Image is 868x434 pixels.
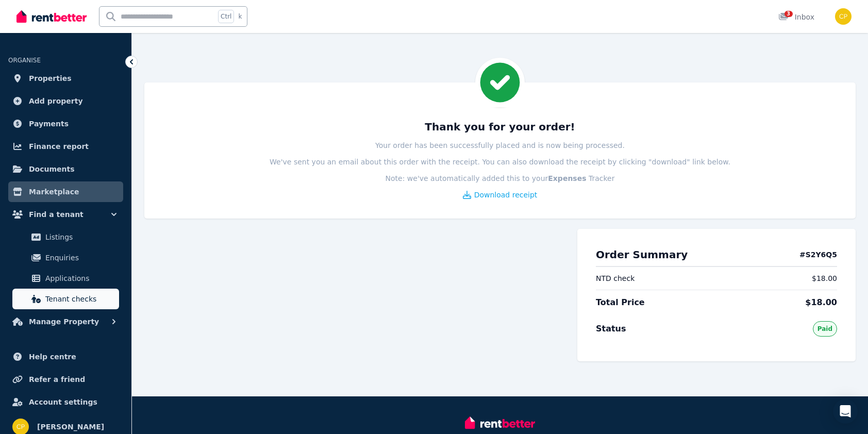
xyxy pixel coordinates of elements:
[12,227,119,247] a: Listings
[29,208,84,221] span: Find a tenant
[596,296,645,309] span: Total Price
[596,273,635,283] span: NTD check
[8,91,123,111] a: Add property
[37,421,104,433] span: [PERSON_NAME]
[218,10,234,23] span: Ctrl
[29,163,75,175] span: Documents
[596,323,626,335] span: Status
[12,289,119,309] a: Tenant checks
[45,272,115,285] span: Applications
[238,12,242,21] span: k
[596,247,688,262] h2: Order Summary
[45,293,115,305] span: Tenant checks
[270,157,730,167] p: We've sent you an email about this order with the receipt. You can also download the receipt by c...
[8,159,123,179] a: Documents
[12,247,119,268] a: Enquiries
[778,12,814,22] div: Inbox
[8,392,123,412] a: Account settings
[8,57,41,64] span: ORGANISE
[8,181,123,202] a: Marketplace
[465,415,535,430] img: RentBetter
[29,118,69,130] span: Payments
[375,140,625,151] p: Your order has been successfully placed and is now being processed.
[805,296,837,309] span: $18.00
[29,315,99,328] span: Manage Property
[386,173,615,183] p: Note: we've automatically added this to your Tracker
[29,186,79,198] span: Marketplace
[8,204,123,225] button: Find a tenant
[8,311,123,332] button: Manage Property
[45,252,115,264] span: Enquiries
[29,140,89,153] span: Finance report
[29,95,83,107] span: Add property
[474,190,538,200] span: Download receipt
[29,72,72,85] span: Properties
[8,369,123,390] a: Refer a friend
[29,373,85,386] span: Refer a friend
[784,11,793,17] span: 3
[45,231,115,243] span: Listings
[8,113,123,134] a: Payments
[425,120,575,134] h3: Thank you for your order!
[833,399,858,424] div: Open Intercom Messenger
[548,174,586,182] b: Expenses
[29,396,97,408] span: Account settings
[8,68,123,89] a: Properties
[799,249,837,260] h4: # S2Y6Q5
[8,136,123,157] a: Finance report
[835,8,852,25] img: Clinton Paskins
[8,346,123,367] a: Help centre
[812,273,837,283] span: $18.00
[12,268,119,289] a: Applications
[16,9,87,24] img: RentBetter
[29,350,76,363] span: Help centre
[817,325,832,333] span: Paid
